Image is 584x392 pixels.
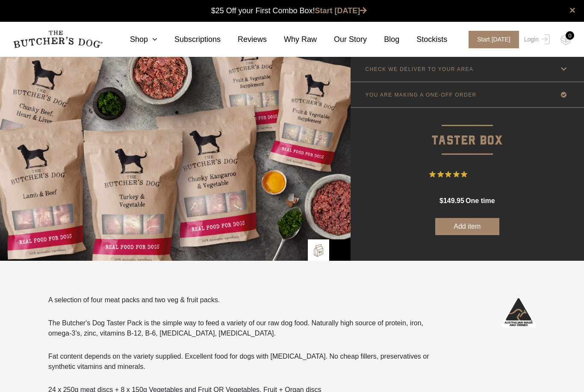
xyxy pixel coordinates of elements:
a: Stockists [399,34,447,45]
a: close [569,5,575,15]
span: $ [439,197,443,204]
a: Blog [367,34,399,45]
span: Start [DATE] [469,31,519,48]
a: Why Raw [267,34,317,45]
p: YOU ARE MAKING A ONE-OFF ORDER [366,92,477,98]
a: Shop [113,34,157,45]
a: Reviews [221,34,267,45]
p: CHECK WE DELIVER TO YOUR AREA [366,66,474,72]
span: 149.95 [443,197,464,204]
img: TBD_Build-A-Box.png [312,244,325,257]
p: The Butcher's Dog Taster Pack is the simple way to feed a variety of our raw dog food. Naturally ... [48,318,438,339]
p: Taster Box [351,108,584,151]
img: TBD_Cart-Empty.png [560,34,571,45]
button: Rated 4.9 out of 5 stars from 14 reviews. Jump to reviews. [429,168,505,181]
img: TBD_Lifestyle_Black.png [333,244,346,256]
span: 14 Reviews [471,168,505,181]
a: YOU ARE MAKING A ONE-OFF ORDER [351,82,584,107]
button: Add item [435,218,499,235]
span: one time [466,197,495,204]
a: Start [DATE] [460,31,522,48]
a: Start [DATE] [315,6,367,15]
a: Login [522,31,550,48]
a: Our Story [317,34,367,45]
a: Subscriptions [157,34,221,45]
div: 0 [566,31,574,40]
p: Fat content depends on the variety supplied. Excellent food for dogs with [MEDICAL_DATA]. No chea... [48,351,438,372]
img: Australian-Made_White.png [501,295,536,329]
a: CHECK WE DELIVER TO YOUR AREA [351,56,584,82]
